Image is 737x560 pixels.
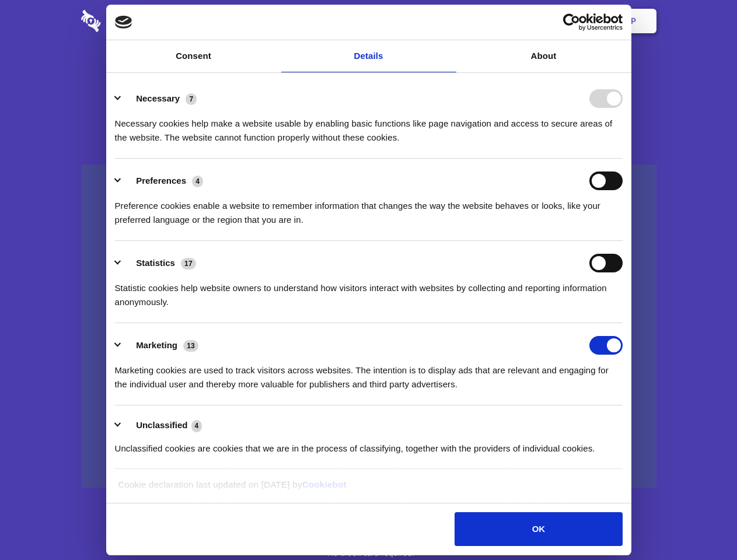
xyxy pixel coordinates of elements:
span: 4 [192,176,203,187]
a: Login [529,3,580,39]
div: Unclassified cookies are cookies that we are in the process of classifying, together with the pro... [115,433,623,456]
span: 17 [181,258,196,269]
div: Statistic cookies help website owners to understand how visitors interact with websites by collec... [115,272,623,309]
img: logo-wordmark-white-trans-d4663122ce5f474addd5e946df7df03e33cb6a1c49d2221995e7729f52c070b2.svg [81,10,181,32]
span: 4 [191,420,202,432]
a: Details [281,40,456,72]
a: Usercentrics Cookiebot - opens in a new window [521,13,623,31]
div: Preference cookies enable a website to remember information that changes the way the website beha... [115,190,623,227]
span: 13 [183,340,198,352]
iframe: Drift Widget Chat Controller [679,502,723,546]
a: Pricing [343,3,393,39]
div: Marketing cookies are used to track visitors across websites. The intention is to display ads tha... [115,355,623,391]
button: OK [455,512,622,546]
a: Cookiebot [302,480,347,489]
button: Statistics (17) [115,254,204,272]
button: Preferences (4) [115,171,211,190]
label: Marketing [136,340,177,350]
button: Necessary (7) [115,89,204,108]
h4: Auto-redaction of sensitive data, encrypted data sharing and self-destructing private chats. Shar... [81,106,656,145]
label: Preferences [136,176,186,185]
label: Statistics [136,258,175,268]
a: Contact [473,3,527,39]
label: Necessary [136,93,180,103]
div: Cookie declaration last updated on [DATE] by [109,478,628,501]
h1: Eliminate Slack Data Loss. [81,52,656,94]
button: Marketing (13) [115,336,206,355]
div: Necessary cookies help make a website usable by enabling basic functions like page navigation and... [115,108,623,145]
a: About [456,40,631,72]
a: Consent [106,40,281,72]
a: Wistia video thumbnail [81,164,656,488]
img: logo [115,16,132,29]
button: Unclassified (4) [115,418,209,433]
span: 7 [186,93,197,105]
